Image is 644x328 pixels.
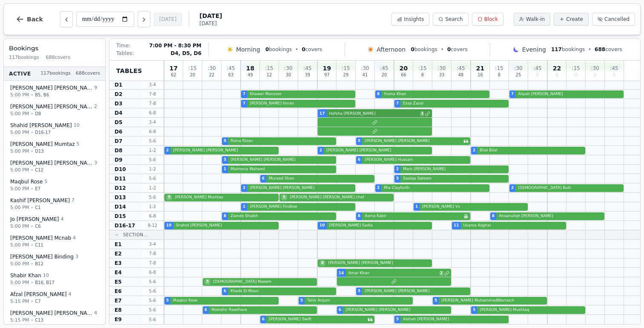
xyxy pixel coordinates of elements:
span: 688 covers [46,54,70,61]
span: : 15 [188,66,196,71]
span: D9 [115,157,122,163]
span: 5 [166,298,169,304]
span: 7 - 8 [142,260,163,266]
span: Ahsanullqh [PERSON_NAME] [497,213,603,219]
span: C1 [35,204,40,211]
button: [DATE] [154,13,182,26]
span: 1 - 2 [142,203,163,210]
span: 97 [324,73,330,77]
span: Muraad Shan [267,176,373,182]
button: [PERSON_NAME] Binding35:00 PM•B12 [6,250,103,270]
span: 4 [69,291,72,298]
span: covers [447,46,468,53]
span: : 15 [572,66,580,71]
span: [PERSON_NAME] Imran [248,101,354,107]
span: 7 [396,101,399,107]
span: • [31,204,33,211]
span: 39 [305,73,310,77]
span: 8 [498,73,500,77]
span: 5 [396,176,399,182]
span: 5 - 6 [142,194,163,200]
span: • [31,167,33,173]
button: Jo [PERSON_NAME]45:00 PM•C6 [6,213,103,233]
span: Insights [404,16,424,23]
span: : 45 [227,66,235,71]
span: D5 [115,119,122,126]
h3: Bookings [9,44,100,52]
span: 17 [170,65,178,71]
span: • [441,46,444,53]
span: 17 [319,111,325,117]
span: [PERSON_NAME] [PERSON_NAME] [326,260,430,266]
span: [PERSON_NAME] MuhammadWarraich [440,298,545,304]
span: 62 [171,73,176,77]
span: : 45 [380,66,388,71]
span: D16-17 [35,129,51,136]
span: 49 [247,73,253,77]
span: Bilal Bilal [478,148,584,154]
span: Mia Clayforth [382,185,488,191]
span: covers [302,46,322,53]
span: 8 [358,213,360,219]
span: 0 [555,73,558,77]
span: 3 [94,160,97,167]
span: • [295,46,298,53]
span: • [588,46,591,53]
span: 1 [224,166,226,172]
span: 117 [551,46,562,52]
span: 14 [339,270,344,276]
span: [DATE] [199,20,222,27]
span: [PERSON_NAME] Sadia [328,223,430,229]
span: • [31,92,33,98]
span: [PERSON_NAME] [PERSON_NAME] [248,185,354,191]
span: D6 [115,128,122,135]
span: E2 [115,250,122,257]
span: D8 [35,110,41,117]
span: Block [484,16,498,23]
span: bookings [265,46,292,53]
span: 5 [358,138,360,144]
span: 8 [492,213,494,219]
span: 4 [60,216,63,223]
span: [PERSON_NAME] [PERSON_NAME] [363,138,463,144]
span: 10 [319,223,325,229]
span: 3 [420,111,424,116]
span: [PERSON_NAME] [PERSON_NAME] [325,148,430,154]
span: Morning [236,45,260,54]
span: 6 - 8 [142,110,163,116]
span: Saaiqa Saleem [401,176,507,182]
span: : 30 [514,66,522,71]
button: [PERSON_NAME] [PERSON_NAME]25:00 PM•D8 [6,100,103,120]
span: [DATE] [199,12,222,20]
span: [PERSON_NAME] [PERSON_NAME] [10,310,92,316]
span: D13 [35,148,43,154]
span: 7 - 8 [142,250,163,257]
span: bookings [411,46,437,53]
span: 5:00 PM [10,148,29,155]
span: D16-17 [115,222,135,229]
span: 4 [73,235,76,242]
span: [DEMOGRAPHIC_DATA] Naeem [211,279,315,285]
span: • [31,298,33,305]
span: 11 [454,223,459,229]
span: Hafsha [PERSON_NAME] [328,111,420,117]
span: C11 [35,242,43,248]
button: Kashif [PERSON_NAME]75:00 PM•C1 [6,194,103,214]
span: 2 [94,103,97,110]
span: [PERSON_NAME] Binding [10,253,74,260]
span: 5:15 PM [10,316,29,324]
span: 4 [94,310,97,317]
span: : 45 [303,66,311,71]
span: 5:15 PM [10,298,29,305]
span: D7 [115,138,122,145]
span: 3 [75,253,78,261]
span: 25 [516,73,521,77]
span: Jo [PERSON_NAME] [10,216,59,223]
span: : 15 [342,66,350,71]
span: Maimona Waheed [229,166,334,172]
span: [PERSON_NAME] Findlow [248,204,354,210]
span: Maqbul Rose [171,298,277,304]
span: 7 [243,101,245,107]
span: : 15 [265,66,273,71]
span: Huma Khan [382,91,488,97]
